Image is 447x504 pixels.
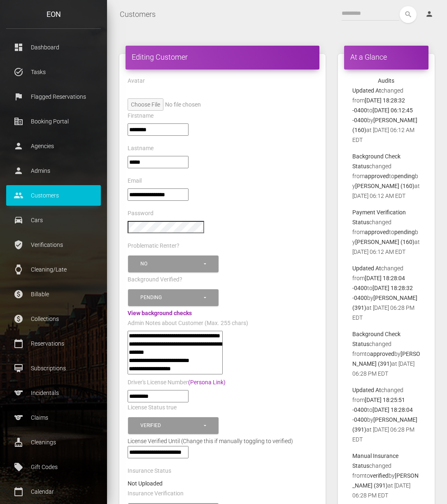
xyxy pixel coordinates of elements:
p: Claims [12,411,95,424]
label: Insurance Verification [128,490,184,498]
a: person Agencies [6,136,101,156]
p: Billable [12,288,95,300]
b: [PERSON_NAME] (391) [352,416,417,433]
b: [DATE] 18:28:32 -0400 [352,97,405,114]
p: Calendar [12,485,95,498]
b: [DATE] 18:25:51 -0400 [352,397,405,413]
a: (Persona Link) [188,379,226,386]
p: changed from to by at [DATE] 06:28 PM EDT [352,329,420,379]
b: Updated At [352,265,381,272]
label: Email [128,177,142,185]
p: Cleaning/Late [12,263,95,276]
a: drive_eta Cars [6,210,101,230]
p: Dashboard [12,41,95,53]
p: Customers [12,189,95,202]
a: person [419,6,441,23]
p: Subscriptions [12,362,95,374]
p: Collections [12,313,95,325]
b: approved [365,173,389,179]
a: cleaning_services Cleanings [6,432,101,453]
div: No [140,260,203,267]
b: [DATE] 18:28:04 -0400 [352,275,405,291]
button: Verified [128,417,219,434]
b: Updated At [352,87,381,94]
div: Verified [140,422,203,429]
a: verified_user Verifications [6,235,101,255]
a: Customers [120,4,156,25]
p: Incidentals [12,387,95,399]
p: Reservations [12,337,95,350]
strong: Audits [378,77,394,84]
p: Tasks [12,66,95,78]
b: [DATE] 18:28:32 -0400 [352,285,413,301]
p: Verifications [12,239,95,251]
label: Driver's License Number [128,379,226,387]
b: Background Check Status [352,153,400,170]
b: Manual Insurance Status [352,453,398,469]
p: Agencies [12,140,95,152]
p: Admins [12,165,95,177]
p: changed from to by at [DATE] 06:28 PM EDT [352,451,420,500]
a: local_offer Gift Codes [6,457,101,477]
b: [PERSON_NAME] (160) [355,183,414,189]
p: changed from to by at [DATE] 06:12 AM EDT [352,151,420,201]
button: Pending [128,289,219,306]
a: flag Flagged Reservations [6,86,101,107]
a: calendar_today Reservations [6,333,101,354]
p: changed from to by at [DATE] 06:28 PM EDT [352,263,420,323]
p: Cars [12,214,95,226]
button: search [400,6,417,23]
label: Admin Notes about Customer (Max. 255 chars) [128,319,248,327]
p: changed from to by at [DATE] 06:12 AM EDT [352,207,420,257]
label: Password [128,209,154,218]
p: Booking Portal [12,115,95,128]
label: Firstname [128,112,154,120]
b: Updated At [352,387,381,393]
a: corporate_fare Booking Portal [6,111,101,132]
a: sports Incidentals [6,383,101,403]
a: card_membership Subscriptions [6,358,101,379]
strong: Not Uploaded [128,480,163,487]
p: changed from to by at [DATE] 06:28 PM EDT [352,385,420,444]
b: approved [365,229,389,235]
b: [DATE] 06:12:45 -0400 [352,107,413,123]
h4: At a Glance [350,52,422,62]
b: Payment Verification Status [352,209,406,225]
label: Avatar [128,77,145,85]
a: View background checks [128,310,192,316]
b: [DATE] 18:28:04 -0400 [352,406,413,423]
h4: Editing Customer [132,52,313,62]
p: Cleanings [12,436,95,448]
b: pending [394,173,415,179]
p: Flagged Reservations [12,91,95,103]
label: Background Verified? [128,276,182,284]
a: paid Collections [6,309,101,329]
b: [PERSON_NAME] (160) [352,117,417,133]
label: Problematic Renter? [128,242,179,250]
a: dashboard Dashboard [6,37,101,58]
div: Pending [140,294,203,301]
b: [PERSON_NAME] (160) [355,239,414,245]
a: person Admins [6,160,101,181]
b: pending [394,229,415,235]
b: approved [370,351,394,357]
b: Background Check Status [352,331,400,347]
a: task_alt Tasks [6,62,101,82]
p: Gift Codes [12,461,95,473]
label: Lastname [128,144,154,153]
b: [PERSON_NAME] (391) [352,295,417,311]
a: people Customers [6,185,101,206]
i: person [425,10,433,18]
a: sports Claims [6,407,101,428]
label: Insurance Status [128,467,171,475]
a: calendar_today Calendar [6,481,101,502]
label: License Status true [128,404,177,412]
b: verified [370,472,389,479]
a: watch Cleaning/Late [6,259,101,280]
div: License Verified Until (Change this if manually toggling to verified) [121,436,324,446]
p: changed from to by at [DATE] 06:12 AM EDT [352,86,420,145]
a: paid Billable [6,284,101,304]
button: No [128,255,219,272]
